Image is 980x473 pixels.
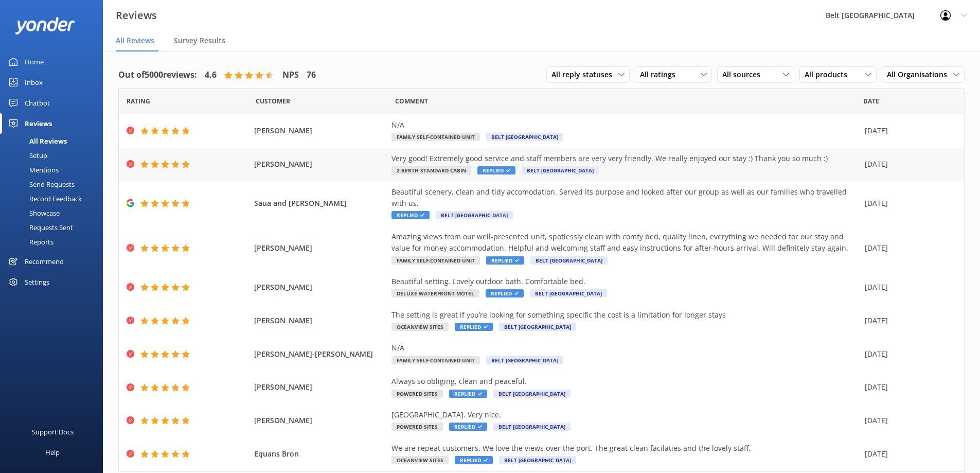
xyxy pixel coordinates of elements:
div: [DATE] [865,242,951,254]
div: N/A [391,119,860,131]
span: Family Self-Contained Unit [391,133,480,141]
div: All Reviews [6,134,67,148]
span: Replied [455,323,493,331]
span: Belt [GEOGRAPHIC_DATA] [436,211,513,219]
a: Reports [6,235,103,249]
div: The setting is great if you’re looking for something specific the cost is a limitation for longer... [391,309,860,321]
img: yonder-white-logo.png [15,17,75,34]
span: Replied [449,423,487,431]
h4: NPS [282,68,299,82]
a: Record Feedback [6,191,103,206]
h3: Reviews [116,7,157,24]
div: Recommend [25,251,64,272]
span: Belt [GEOGRAPHIC_DATA] [493,423,571,431]
span: Replied [455,456,493,464]
span: All reply statuses [551,69,618,80]
div: Support Docs [32,422,74,442]
div: Mentions [6,163,59,177]
div: [GEOGRAPHIC_DATA]. Very nice. [391,409,860,421]
span: All products [805,69,853,80]
span: 2-Berth Standard Cabin [391,166,471,174]
span: [PERSON_NAME] [254,125,387,136]
span: [PERSON_NAME] [254,242,387,254]
div: [DATE] [865,348,951,360]
a: Mentions [6,163,103,177]
h4: Out of 5000 reviews: [118,68,197,82]
span: [PERSON_NAME] [254,282,387,293]
span: Belt [GEOGRAPHIC_DATA] [522,166,599,174]
span: Powered Sites [391,423,443,431]
a: Requests Sent [6,220,103,235]
div: Reports [6,235,54,249]
div: Home [25,51,44,72]
div: Inbox [25,72,43,93]
div: Always so obliging, clean and peaceful. [391,376,860,387]
span: Date [256,96,290,106]
span: Belt [GEOGRAPHIC_DATA] [493,390,571,398]
div: Help [45,442,60,463]
span: Belt [GEOGRAPHIC_DATA] [499,323,576,331]
span: Replied [477,166,515,174]
span: Replied [449,390,487,398]
span: Replied [486,289,524,297]
div: [DATE] [865,415,951,426]
a: Send Requests [6,177,103,191]
span: Belt [GEOGRAPHIC_DATA] [530,256,608,265]
div: Requests Sent [6,220,73,235]
span: Survey Results [174,36,225,46]
a: Showcase [6,206,103,220]
span: [PERSON_NAME]-[PERSON_NAME] [254,348,387,360]
span: Oceanview Sites [391,456,449,464]
div: Setup [6,148,47,163]
div: Settings [25,272,49,292]
div: [DATE] [865,198,951,209]
span: [PERSON_NAME] [254,381,387,393]
span: [PERSON_NAME] [254,315,387,326]
span: Equans Bron [254,448,387,460]
span: All Organisations [887,69,953,80]
span: Date [863,96,879,106]
div: N/A [391,342,860,354]
h4: 4.6 [205,68,217,82]
div: Reviews [25,113,52,134]
span: Belt [GEOGRAPHIC_DATA] [486,356,563,364]
span: Deluxe Waterfront Motel [391,289,479,297]
span: Oceanview Sites [391,323,449,331]
div: Send Requests [6,177,75,191]
span: Family Self-Contained Unit [391,356,480,364]
span: [PERSON_NAME] [254,415,387,426]
div: [DATE] [865,159,951,170]
div: [DATE] [865,282,951,293]
span: Date [127,96,150,106]
a: All Reviews [6,134,103,148]
span: Belt [GEOGRAPHIC_DATA] [499,456,576,464]
span: Saua and [PERSON_NAME] [254,198,387,209]
span: Powered Sites [391,390,443,398]
span: Replied [391,211,430,219]
div: [DATE] [865,315,951,326]
div: Record Feedback [6,191,82,206]
div: Beautiful setting. Lovely outdoor bath. Comfortable bed. [391,276,860,287]
span: [PERSON_NAME] [254,159,387,170]
span: All sources [722,69,767,80]
span: Family Self-Contained Unit [391,256,480,265]
a: Setup [6,148,103,163]
span: Belt [GEOGRAPHIC_DATA] [486,133,563,141]
div: Showcase [6,206,60,220]
div: [DATE] [865,381,951,393]
div: [DATE] [865,125,951,136]
div: Chatbot [25,93,50,113]
span: All ratings [640,69,682,80]
div: Amazing views from our well-presented unit, spotlessly clean with comfy bed, quality linen, every... [391,231,860,254]
span: Replied [486,256,524,265]
span: Belt [GEOGRAPHIC_DATA] [530,289,607,297]
div: Beautiful scenery, clean and tidy accomodation. Served its purpose and looked after our group as ... [391,186,860,209]
div: We are repeat customers. We love the views over the port. The great clean facilaties and the love... [391,443,860,454]
span: Question [395,96,428,106]
div: [DATE] [865,448,951,460]
span: All Reviews [116,36,154,46]
h4: 76 [307,68,316,82]
div: Very good! Extremely good service and staff members are very very friendly. We really enjoyed our... [391,153,860,164]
